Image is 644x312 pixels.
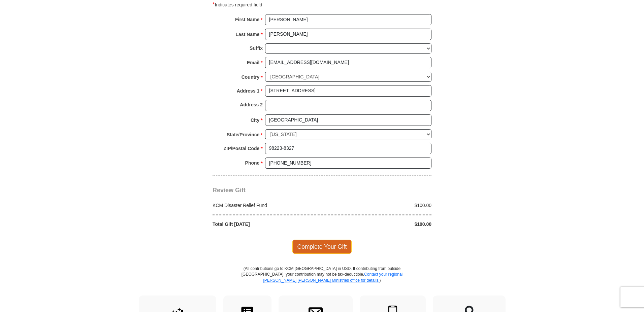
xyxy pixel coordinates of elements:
[236,30,260,39] strong: Last Name
[209,221,322,228] div: Total Gift [DATE]
[224,144,260,153] strong: ZIP/Postal Code
[241,266,403,295] p: (All contributions go to KCM [GEOGRAPHIC_DATA] in USD. If contributing from outside [GEOGRAPHIC_D...
[235,15,259,24] strong: First Name
[227,130,259,139] strong: State/Province
[237,86,260,96] strong: Address 1
[240,100,263,109] strong: Address 2
[322,202,435,209] div: $100.00
[241,72,260,82] strong: Country
[245,158,260,168] strong: Phone
[250,43,263,53] strong: Suffix
[209,202,322,209] div: KCM Disaster Relief Fund
[213,1,431,9] div: Indicates required field
[247,58,259,67] strong: Email
[263,272,402,282] a: Contact your regional [PERSON_NAME] [PERSON_NAME] Ministries office for details.
[213,187,246,194] span: Review Gift
[251,115,259,125] strong: City
[292,240,352,254] span: Complete Your Gift
[322,221,435,228] div: $100.00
